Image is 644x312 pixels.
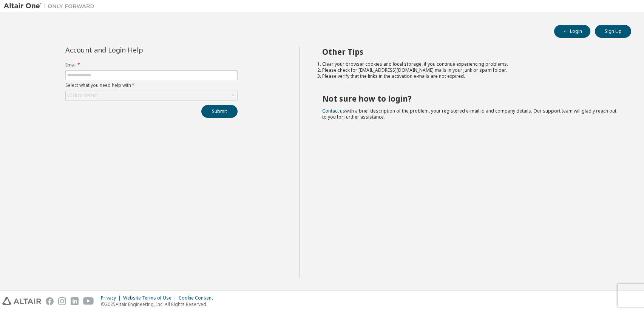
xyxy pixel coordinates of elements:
[322,67,618,73] li: Please check for [EMAIL_ADDRESS][DOMAIN_NAME] mails in your junk or spam folder.
[65,62,238,68] label: Email
[322,73,618,79] li: Please verify that the links in the activation e-mails are not expired.
[595,25,631,38] button: Sign Up
[46,297,54,305] img: facebook.svg
[101,295,123,301] div: Privacy
[4,2,98,10] img: Altair One
[65,82,238,88] label: Select what you need help with
[101,301,218,307] p: © 2025 Altair Engineering, Inc. All Rights Reserved.
[83,297,94,305] img: youtube.svg
[67,93,97,99] div: Click to select
[322,94,618,103] h2: Not sure how to login?
[554,25,590,38] button: Login
[322,47,618,57] h2: Other Tips
[2,297,41,305] img: altair_logo.svg
[66,91,237,100] div: Click to select
[322,108,345,114] a: Contact us
[65,47,203,53] div: Account and Login Help
[322,61,618,67] li: Clear your browser cookies and local storage, if you continue experiencing problems.
[322,108,616,120] span: with a brief description of the problem, your registered e-mail id and company details. Our suppo...
[71,297,79,305] img: linkedin.svg
[58,297,66,305] img: instagram.svg
[179,295,218,301] div: Cookie Consent
[123,295,179,301] div: Website Terms of Use
[201,105,238,118] button: Submit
